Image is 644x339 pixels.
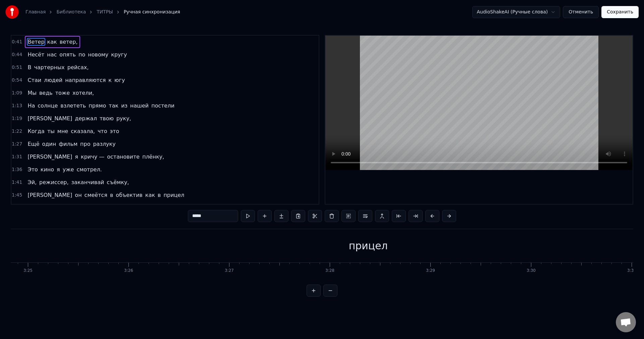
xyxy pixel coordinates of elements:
span: в [109,191,114,199]
span: фильм [58,140,78,148]
span: кино [40,166,55,173]
span: заканчивай [71,178,105,186]
span: Ручная синхронизация [124,9,180,15]
nav: breadcrumb [25,9,180,15]
span: 0:41 [12,39,22,45]
div: 3:27 [225,268,234,273]
span: кругу [110,51,127,58]
button: Отменить [563,6,599,18]
span: новому [87,51,109,58]
span: сказала, [70,127,96,135]
span: режиссер, [39,178,69,186]
span: уже [62,166,75,173]
span: 1:27 [12,141,22,147]
span: солнце [37,102,58,110]
span: держал [74,115,98,122]
span: руку, [116,115,132,122]
span: твою [99,115,114,122]
span: 0:44 [12,51,22,58]
span: смотрел. [76,166,102,173]
a: ТИТРЫ [97,9,113,15]
span: Это [27,166,38,173]
span: прямо [88,102,107,110]
span: по [78,51,86,58]
span: чартерных [33,63,65,71]
a: Библиотека [56,9,86,15]
span: нас [46,51,57,58]
span: ведь [39,89,53,97]
div: 3:31 [627,268,636,273]
span: [PERSON_NAME] [27,153,73,161]
span: 1:36 [12,166,22,173]
span: [PERSON_NAME] [27,191,73,199]
span: опять [59,51,76,58]
span: людей [43,76,63,84]
span: 1:22 [12,128,22,135]
span: Несёт [27,51,45,58]
span: плёнку, [142,153,165,161]
a: Открытый чат [616,312,636,332]
span: я [74,153,79,161]
span: хотели, [72,89,95,97]
span: постели [151,102,175,110]
span: смеётся [84,191,108,199]
span: 1:09 [12,90,22,96]
span: рейсах, [67,63,90,71]
div: 3:25 [23,268,33,273]
span: Эй, [27,178,37,186]
span: Ветер [27,38,45,46]
span: что [97,127,108,135]
div: прицел [349,238,388,253]
span: 1:45 [12,192,22,199]
div: 3:29 [426,268,435,273]
span: кричу — [80,153,105,161]
span: Ещё [27,140,40,148]
span: На [27,102,36,110]
span: про [79,140,91,148]
span: как [145,191,156,199]
span: Стаи [27,76,42,84]
span: взлететь [60,102,87,110]
a: Главная [25,9,46,15]
span: мне [57,127,69,135]
span: так [108,102,119,110]
button: Сохранить [601,6,639,18]
span: Мы [27,89,37,97]
div: 3:30 [527,268,536,273]
span: направляются [64,76,106,84]
span: нашей [129,102,149,110]
span: к [108,76,112,84]
span: 1:41 [12,179,22,186]
span: разлуку [92,140,116,148]
span: ты [47,127,55,135]
span: 0:54 [12,77,22,84]
span: один [41,140,57,148]
span: я [56,166,61,173]
span: 1:31 [12,154,22,160]
div: 3:26 [124,268,133,273]
span: из [120,102,128,110]
span: это [109,127,120,135]
span: остановите [106,153,140,161]
div: 3:28 [325,268,334,273]
span: он [74,191,82,199]
span: прицел [163,191,185,199]
span: в [157,191,161,199]
span: 0:51 [12,64,22,71]
span: 1:19 [12,115,22,122]
span: объектив [115,191,143,199]
span: 1:13 [12,102,22,109]
span: ветер, [59,38,78,46]
span: В [27,63,32,71]
img: youka [5,5,19,19]
span: съёмку, [106,178,129,186]
span: тоже [55,89,70,97]
span: югу [114,76,125,84]
span: как [47,38,58,46]
span: Когда [27,127,45,135]
span: [PERSON_NAME] [27,115,73,122]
